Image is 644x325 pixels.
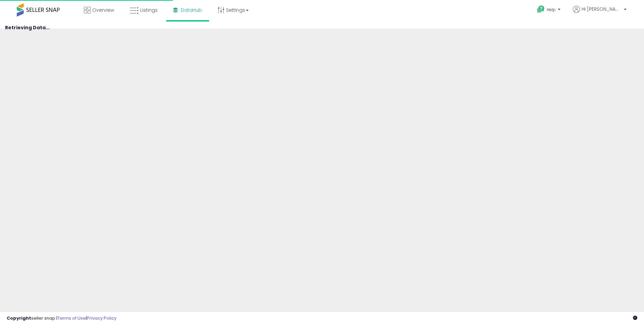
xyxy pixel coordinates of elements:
[5,25,639,30] h4: Retrieving Data...
[140,7,158,13] span: Listings
[181,7,202,13] span: DataHub
[573,6,627,21] a: Hi [PERSON_NAME]
[537,5,545,13] i: Get Help
[582,6,622,12] span: Hi [PERSON_NAME]
[547,7,556,12] span: Help
[92,7,114,13] span: Overview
